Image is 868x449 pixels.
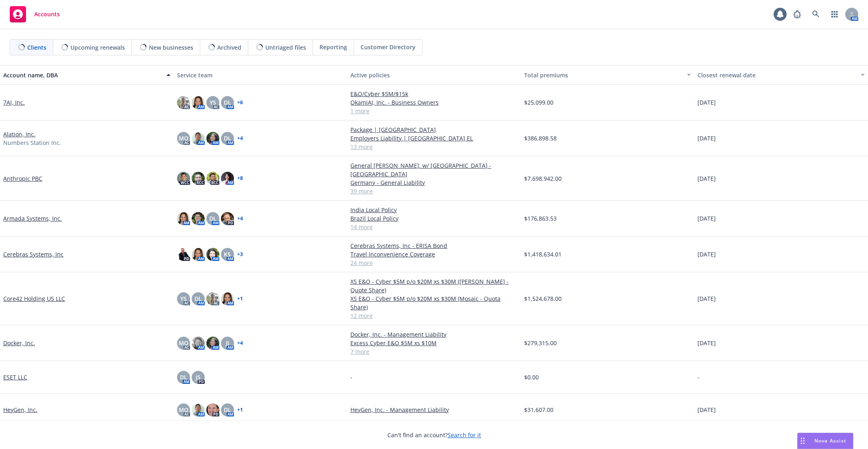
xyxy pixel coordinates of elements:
[70,43,125,52] span: Upcoming renewals
[237,252,243,257] a: + 3
[237,216,243,221] a: + 4
[237,341,243,346] a: + 4
[206,403,219,416] img: photo
[7,3,63,26] a: Accounts
[697,250,716,258] span: [DATE]
[192,96,205,109] img: photo
[217,43,241,52] span: Archived
[180,373,187,381] span: DL
[221,172,234,185] img: photo
[224,250,231,258] span: KS
[697,214,716,223] span: [DATE]
[524,339,557,347] span: $279,315.00
[27,43,46,52] span: Clients
[179,134,188,142] span: MQ
[697,174,716,183] span: [DATE]
[350,142,518,151] a: 13 more
[237,136,243,141] a: + 4
[350,161,518,178] a: General [PERSON_NAME]. w/ [GEOGRAPHIC_DATA] - [GEOGRAPHIC_DATA]
[697,134,716,142] span: [DATE]
[224,405,231,414] span: DL
[350,125,518,134] a: Package | [GEOGRAPHIC_DATA]
[350,311,518,320] a: 12 more
[206,292,219,305] img: photo
[350,405,518,414] a: HeyGen, Inc. - Management Liability
[524,98,553,107] span: $25,099.00
[694,65,868,85] button: Closest renewal date
[697,294,716,303] span: [DATE]
[697,98,716,107] span: [DATE]
[350,241,518,250] a: Cerebras Systems, Inc - ERISA Bond
[177,71,344,79] div: Service team
[3,98,25,107] a: 7AI, Inc.
[697,373,700,381] span: -
[192,248,205,261] img: photo
[350,214,518,223] a: Brazil Local Policy
[347,65,521,85] button: Active policies
[3,71,162,79] div: Account name, DBA
[524,174,562,183] span: $7,698,942.00
[177,96,190,109] img: photo
[350,98,518,107] a: OkamiAI, Inc. - Business Owners
[798,433,808,449] div: Drag to move
[206,337,219,350] img: photo
[196,373,201,381] span: JS
[221,212,234,225] img: photo
[192,337,205,350] img: photo
[697,405,716,414] span: [DATE]
[350,294,518,311] a: XS E&O - Cyber $5M p/o $20M xs $30M (Mosaic - Quota Share)
[524,294,562,303] span: $1,524,678.00
[697,71,856,79] div: Closest renewal date
[3,130,35,138] a: Alation, Inc.
[350,206,518,214] a: India Local Policy
[221,292,234,305] img: photo
[826,6,843,22] a: Switch app
[174,65,348,85] button: Service team
[265,43,306,52] span: Untriaged files
[3,250,63,258] a: Cerebras Systems, Inc
[237,407,243,412] a: + 1
[206,248,219,261] img: photo
[180,294,187,303] span: YS
[179,339,188,347] span: MQ
[209,214,216,223] span: DL
[3,294,65,303] a: Core42 Holding US LLC
[206,172,219,185] img: photo
[361,43,415,51] span: Customer Directory
[3,138,61,147] span: Numbers Station Inc.
[206,132,219,145] img: photo
[524,71,682,79] div: Total premiums
[350,107,518,115] a: 1 more
[177,212,190,225] img: photo
[179,405,188,414] span: MQ
[3,214,62,223] a: Armada Systems, Inc.
[387,431,481,439] span: Can't find an account?
[3,405,37,414] a: HeyGen, Inc.
[350,258,518,267] a: 24 more
[350,347,518,356] a: 7 more
[195,294,202,303] span: DL
[524,405,553,414] span: $31,607.00
[34,11,60,18] span: Accounts
[177,248,190,261] img: photo
[697,339,716,347] span: [DATE]
[3,373,27,381] a: ESET LLC
[177,172,190,185] img: photo
[192,172,205,185] img: photo
[797,433,853,449] button: Nova Assist
[192,212,205,225] img: photo
[350,187,518,195] a: 39 more
[524,214,557,223] span: $176,863.53
[350,277,518,294] a: XS E&O - Cyber $5M p/o $20M xs $30M ([PERSON_NAME] - Quote Share)
[524,134,557,142] span: $386,898.58
[237,100,243,105] a: + 6
[149,43,193,52] span: New businesses
[350,373,352,381] span: -
[350,178,518,187] a: Germany - General Liability
[524,373,539,381] span: $0.00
